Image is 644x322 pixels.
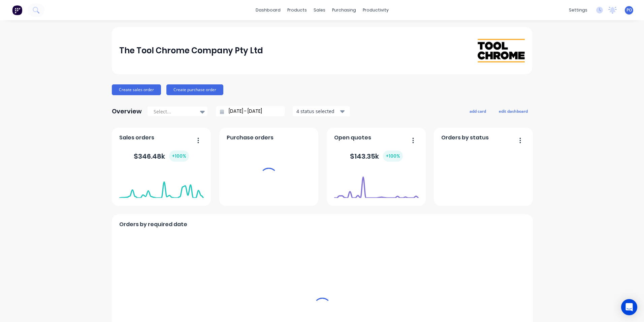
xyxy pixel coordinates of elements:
[119,44,263,57] div: The Tool Chrome Company Pty Ltd
[293,106,350,116] button: 4 status selected
[252,5,284,15] a: dashboard
[465,107,490,115] button: add card
[119,134,154,142] span: Sales orders
[310,5,329,15] div: sales
[112,105,142,118] div: Overview
[383,151,403,162] div: + 100 %
[494,107,532,115] button: edit dashboard
[284,5,310,15] div: products
[296,108,339,115] div: 4 status selected
[478,39,525,62] img: The Tool Chrome Company Pty Ltd
[359,5,392,15] div: productivity
[329,5,359,15] div: purchasing
[12,5,22,15] img: Factory
[119,220,187,229] span: Orders by required date
[112,84,161,95] button: Create sales order
[134,151,189,162] div: $ 346.48k
[621,299,637,315] div: Open Intercom Messenger
[227,134,273,142] span: Purchase orders
[334,134,371,142] span: Open quotes
[166,84,223,95] button: Create purchase order
[169,151,189,162] div: + 100 %
[350,151,403,162] div: $ 143.35k
[441,134,489,142] span: Orders by status
[566,5,591,15] div: settings
[626,7,632,13] span: PO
